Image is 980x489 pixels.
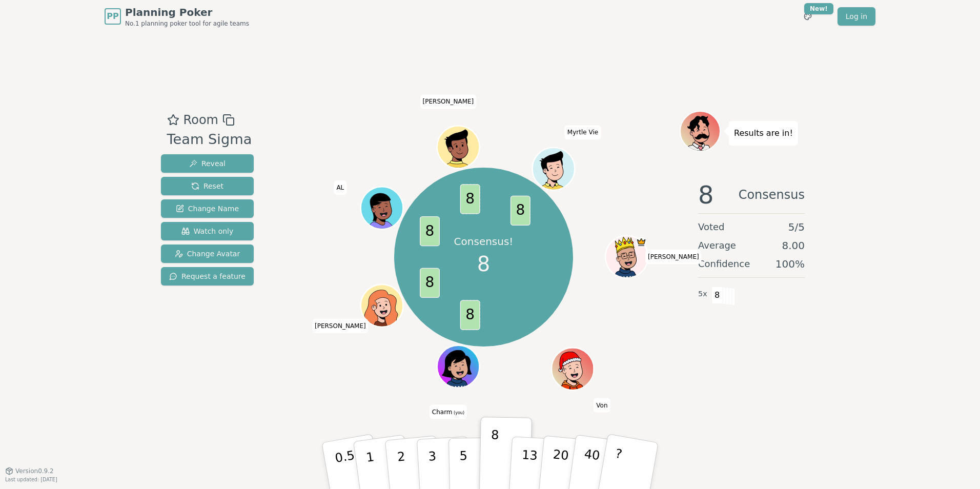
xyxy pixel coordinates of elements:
p: Results are in! [734,126,793,140]
span: 8 [698,182,714,207]
span: Click to change your name [430,405,467,419]
span: Version 0.9.2 [15,467,54,475]
span: Confidence [698,257,750,271]
span: 8 [511,195,530,225]
button: Request a feature [161,267,254,286]
span: Reset [191,181,223,191]
span: PP [107,10,118,23]
a: PPPlanning PokerNo.1 planning poker tool for agile teams [105,5,249,28]
span: 5 / 5 [788,220,805,234]
span: Click to change your name [594,398,610,413]
p: Consensus! [454,234,514,249]
span: Last updated: [DATE] [5,477,57,482]
span: Click to change your name [565,126,601,140]
span: 8 [711,287,723,304]
a: Log in [838,7,875,26]
button: Watch only [161,222,254,240]
span: Ken is the host [636,237,647,248]
button: Change Avatar [161,244,254,263]
div: New! [804,3,833,14]
span: Change Avatar [175,249,240,259]
div: Team Sigma [167,129,252,150]
span: Click to change your name [420,95,477,109]
span: Click to change your name [312,319,369,333]
span: No.1 planning poker tool for agile teams [125,19,249,28]
span: Reveal [189,158,226,169]
span: (you) [453,411,465,415]
span: Room [183,111,218,129]
button: New! [799,7,817,26]
span: 8 [420,216,440,246]
span: Consensus [739,182,805,207]
span: 8 [460,184,480,214]
span: Planning Poker [125,5,249,19]
span: 5 x [698,289,707,300]
button: Reveal [161,154,254,173]
span: 8 [420,268,440,297]
span: Change Name [176,203,239,214]
span: Voted [698,220,725,234]
span: 8 [460,300,480,330]
span: Average [698,238,736,253]
button: Version0.9.2 [5,467,54,475]
button: Add as favourite [167,111,179,129]
span: Watch only [181,226,234,236]
span: Click to change your name [645,250,702,264]
button: Click to change your avatar [439,347,479,387]
button: Change Name [161,199,254,218]
p: 8 [490,427,499,483]
span: 8 [477,249,490,279]
span: Click to change your name [334,181,346,195]
span: 100 % [775,257,805,271]
button: Reset [161,177,254,195]
span: Request a feature [169,271,246,281]
span: 8.00 [782,238,805,253]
